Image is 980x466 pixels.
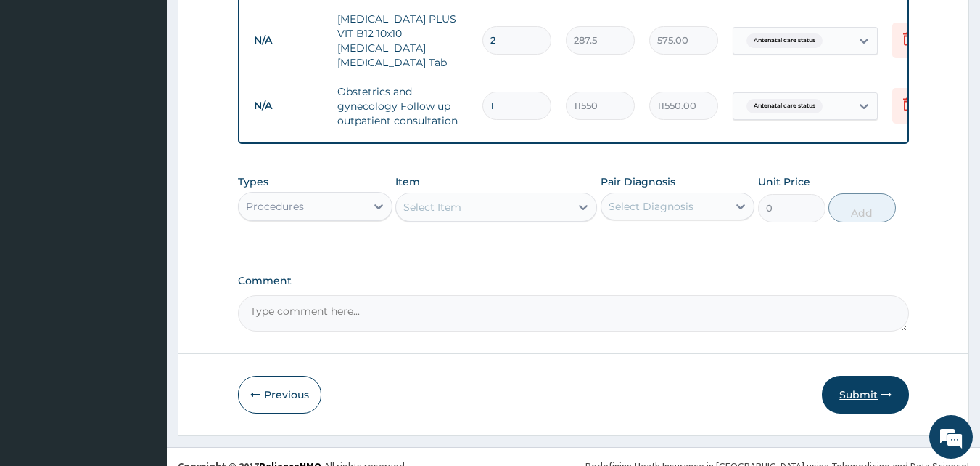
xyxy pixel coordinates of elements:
div: Minimize live chat window [238,7,273,42]
span: Antenatal care status [746,33,823,48]
button: Add [828,193,896,222]
td: Obstetrics and gynecology Follow up outpatient consultation [330,77,475,135]
span: Antenatal care status [746,99,823,113]
button: Previous [238,376,321,414]
td: N/A [247,92,330,119]
label: Comment [238,275,910,287]
div: Procedures [246,199,304,214]
label: Types [238,176,268,188]
div: Select Diagnosis [609,199,693,214]
td: N/A [247,27,330,54]
label: Item [395,174,420,189]
img: d_794563401_company_1708531726252_794563401 [27,73,59,109]
td: [MEDICAL_DATA] PLUS VIT B12 10x10 [MEDICAL_DATA] [MEDICAL_DATA] Tab [330,4,475,77]
button: Submit [822,376,909,414]
div: Select Item [403,200,461,214]
span: We're online! [84,140,200,287]
label: Pair Diagnosis [601,174,675,189]
label: Unit Price [758,174,810,189]
textarea: Type your message and hit 'Enter' [7,311,276,362]
div: Chat with us now [75,81,244,100]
